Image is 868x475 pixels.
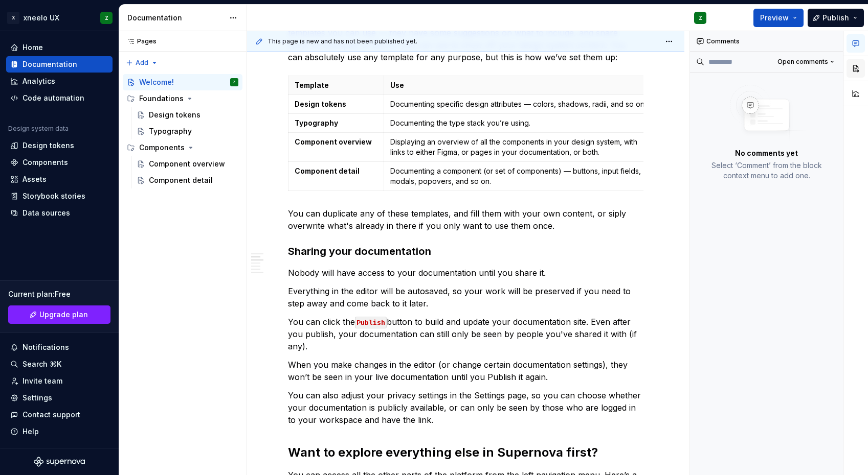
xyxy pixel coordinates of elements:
[6,339,113,355] button: Notifications
[355,317,387,328] code: Publish
[34,457,85,467] svg: Supernova Logo
[822,13,849,23] span: Publish
[295,137,372,146] strong: Component overview
[123,74,242,90] a: Welcome!Z
[268,37,417,45] span: This page is new and has not been published yet.
[6,373,113,389] a: Invite team
[23,208,70,218] div: Data sources
[288,316,643,352] p: You can click the button to build and update your documentation site. Even after you publish, you...
[23,342,69,352] div: Notifications
[23,42,43,53] div: Home
[6,56,113,73] a: Documentation
[6,171,113,187] a: Assets
[690,31,843,52] div: Comments
[390,166,649,186] p: Documenting a component (or set of components) — buttons, input fields, modals, popovers, and so on.
[295,80,377,90] p: Template
[8,289,110,299] div: Current plan : Free
[390,99,649,109] p: Documenting specific design attributes — colors, shadows, radii, and so on.
[233,77,236,87] div: Z
[136,59,148,67] span: Add
[6,39,113,56] a: Home
[288,444,643,461] h2: Want to explore everything else in Supernova first?
[777,58,828,66] span: Open comments
[123,139,242,156] div: Components
[6,205,113,221] a: Data sources
[288,244,643,258] h3: Sharing your documentation
[390,80,649,90] p: Use
[6,137,113,154] a: Design tokens
[8,305,110,324] a: Upgrade plan
[149,126,192,136] div: Typography
[23,359,61,369] div: Search ⌘K
[23,59,77,69] div: Documentation
[288,285,643,310] p: Everything in the editor will be autosaved, so your work will be preserved if you need to step aw...
[288,359,643,383] p: When you make changes in the editor (or change certain documentation settings), they won’t be see...
[699,14,702,22] div: Z
[123,74,242,188] div: Page tree
[6,154,113,171] a: Components
[23,157,68,168] div: Components
[390,137,649,157] p: Displaying an overview of all the components in your design system, with links to either Figma, o...
[808,9,864,27] button: Publish
[773,55,839,69] button: Open comments
[123,37,157,45] div: Pages
[105,14,108,22] div: Z
[295,100,346,108] strong: Design tokens
[23,174,47,184] div: Assets
[123,90,242,107] div: Foundations
[23,426,39,437] div: Help
[760,13,789,23] span: Preview
[702,160,831,181] p: Select ‘Comment’ from the block context menu to add one.
[288,267,643,279] p: Nobody will have access to your documentation until you share it.
[132,107,242,123] a: Design tokens
[288,389,643,426] p: You can also adjust your privacy settings in the Settings page, so you can choose whether your do...
[149,110,201,120] div: Design tokens
[23,76,55,86] div: Analytics
[2,7,117,29] button: Xxneelo UXZ
[132,156,242,172] a: Component overview
[139,77,174,87] div: Welcome!
[6,423,113,440] button: Help
[132,172,242,188] a: Component detail
[139,93,184,104] div: Foundations
[23,191,85,201] div: Storybook stories
[23,140,74,151] div: Design tokens
[7,12,19,24] div: X
[39,310,88,320] span: Upgrade plan
[132,123,242,139] a: Typography
[6,407,113,423] button: Contact support
[24,13,59,23] div: xneelo UX
[23,393,52,403] div: Settings
[23,410,80,420] div: Contact support
[123,56,161,70] button: Add
[23,376,62,386] div: Invite team
[295,167,360,175] strong: Component detail
[8,125,69,133] div: Design system data
[6,356,113,372] button: Search ⌘K
[139,142,185,153] div: Components
[127,13,224,23] div: Documentation
[295,118,338,127] strong: Typography
[149,175,213,185] div: Component detail
[6,390,113,406] a: Settings
[149,159,225,169] div: Component overview
[390,118,649,128] p: Documenting the type stack you’re using.
[753,9,804,27] button: Preview
[6,188,113,204] a: Storybook stories
[23,93,84,103] div: Code automation
[735,148,798,158] p: No comments yet
[288,207,643,232] p: You can duplicate any of these templates, and fill them with your own content, or siply overwrite...
[6,90,113,106] a: Code automation
[6,73,113,89] a: Analytics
